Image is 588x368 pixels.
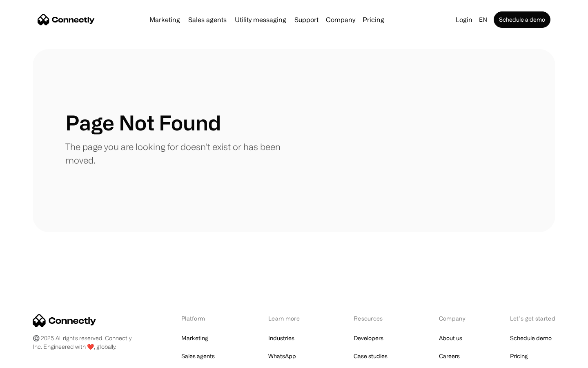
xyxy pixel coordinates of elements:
[439,332,462,344] a: About us
[65,110,221,135] h1: Page Not Found
[232,16,290,23] a: Utility messaging
[439,314,468,323] div: Company
[268,350,296,362] a: WhatsApp
[8,353,49,365] aside: Language selected: English
[359,16,388,23] a: Pricing
[354,350,388,362] a: Case studies
[354,332,383,344] a: Developers
[510,350,528,362] a: Pricing
[510,314,555,323] div: Let’s get started
[479,14,487,25] div: en
[181,314,226,323] div: Platform
[354,314,396,323] div: Resources
[65,140,294,167] p: The page you are looking for doesn't exist or has been moved.
[268,332,294,344] a: Industries
[16,354,49,365] ul: Language list
[181,350,215,362] a: Sales agents
[452,14,476,25] a: Login
[181,332,208,344] a: Marketing
[146,16,183,23] a: Marketing
[268,314,311,323] div: Learn more
[439,350,460,362] a: Careers
[494,11,550,28] a: Schedule a demo
[326,14,355,25] div: Company
[291,16,322,23] a: Support
[510,332,552,344] a: Schedule demo
[185,16,230,23] a: Sales agents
